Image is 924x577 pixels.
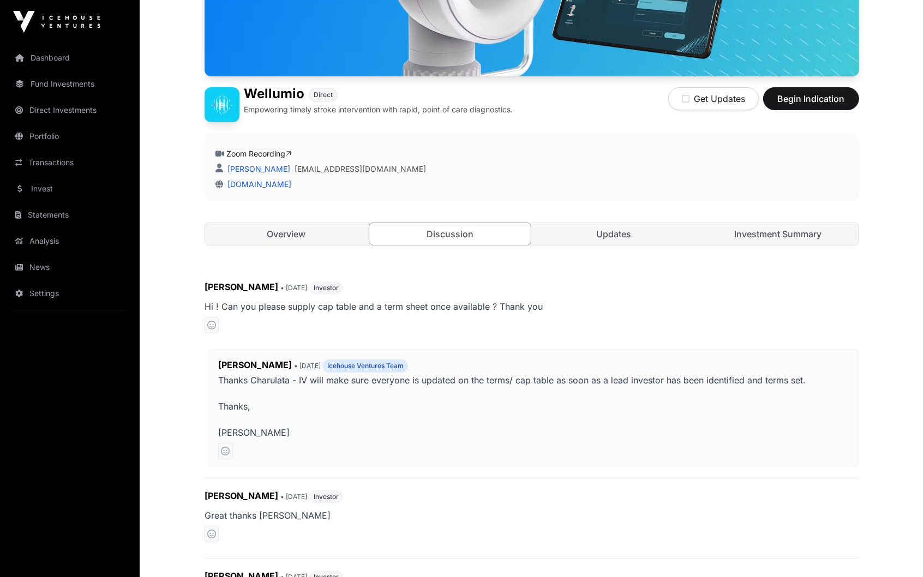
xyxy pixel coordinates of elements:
[668,87,759,110] button: Get Updates
[280,492,307,501] span: • [DATE]
[9,229,131,253] a: Analysis
[225,164,290,173] a: [PERSON_NAME]
[205,299,859,314] p: Hi ! Can you please supply cap table and a term sheet once available ? Thank you
[226,149,291,158] a: Zoom Recording
[869,525,924,577] iframe: Chat Widget
[295,164,426,175] a: [EMAIL_ADDRESS][DOMAIN_NAME]
[244,104,513,115] p: Empowering timely stroke intervention with rapid, point of care diagnostics.
[205,281,278,292] span: [PERSON_NAME]
[763,98,859,109] a: Begin Indication
[777,92,845,105] span: Begin Indication
[294,362,321,370] span: • [DATE]
[314,492,339,501] span: Investor
[763,87,859,110] button: Begin Indication
[218,425,850,440] p: [PERSON_NAME]
[533,223,695,245] a: Updates
[13,11,100,33] img: Icehouse Ventures Logo
[327,362,404,370] span: Icehouse Ventures Team
[205,223,367,245] a: Overview
[205,508,859,523] p: Great thanks [PERSON_NAME]
[369,223,532,245] a: Discussion
[9,98,131,122] a: Direct Investments
[314,91,333,99] span: Direct
[9,46,131,70] a: Dashboard
[9,177,131,201] a: Invest
[218,399,850,414] p: Thanks,
[223,179,291,189] a: [DOMAIN_NAME]
[205,490,278,501] span: [PERSON_NAME]
[9,281,131,305] a: Settings
[9,124,131,148] a: Portfolio
[697,223,859,245] a: Investment Summary
[9,151,131,175] a: Transactions
[205,87,239,122] img: Wellumio
[9,255,131,279] a: News
[9,203,131,227] a: Statements
[218,372,850,388] p: Thanks Charulata - IV will make sure everyone is updated on the terms/ cap table as soon as a lea...
[218,359,292,370] span: [PERSON_NAME]
[244,87,304,102] h1: Wellumio
[280,284,307,292] span: • [DATE]
[205,223,859,245] nav: Tabs
[314,284,339,292] span: Investor
[9,72,131,96] a: Fund Investments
